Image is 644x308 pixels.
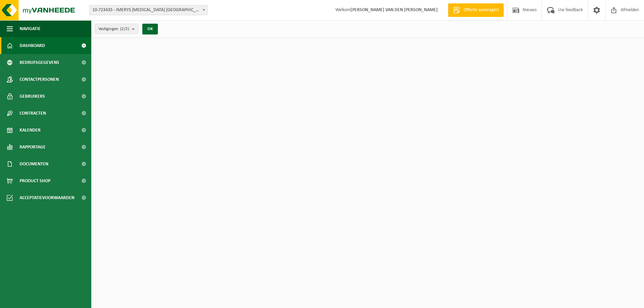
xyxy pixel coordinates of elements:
span: Kalender [20,122,41,139]
span: 10-723435 - IMERYS TALC BELGIUM - GENT [90,5,207,15]
span: Contracten [20,105,46,122]
button: OK [142,24,158,34]
span: Navigatie [20,20,41,37]
span: Bedrijfsgegevens [20,54,59,71]
span: Gebruikers [20,88,45,105]
span: 10-723435 - IMERYS TALC BELGIUM - GENT [89,5,208,15]
span: Vestigingen [98,24,129,34]
count: (2/2) [120,27,129,31]
span: Acceptatievoorwaarden [20,189,74,206]
span: Documenten [20,156,48,172]
a: Offerte aanvragen [448,3,504,17]
span: Offerte aanvragen [462,7,500,14]
span: Product Shop [20,172,50,189]
span: Contactpersonen [20,71,59,88]
strong: [PERSON_NAME] VAN DEN [PERSON_NAME] [351,7,438,13]
span: Dashboard [20,37,45,54]
button: Vestigingen(2/2) [95,24,138,34]
span: Rapportage [20,139,46,156]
